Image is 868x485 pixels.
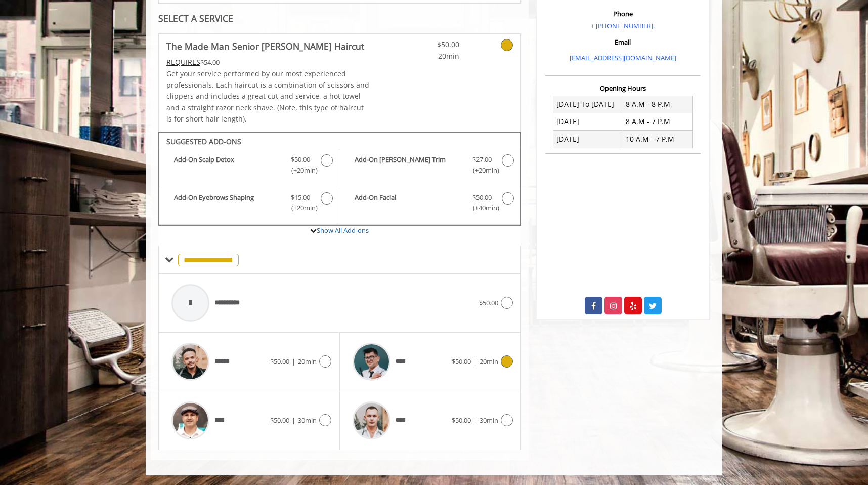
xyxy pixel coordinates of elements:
span: (+20min ) [467,165,497,176]
span: (+40min ) [467,203,497,213]
span: $50.00 [452,357,471,366]
b: SUGGESTED ADD-ONS [166,137,241,146]
p: Get your service performed by our most experienced professionals. Each haircut is a combination o... [166,68,370,125]
a: + [PHONE_NUMBER]. [591,21,655,30]
span: $50.00 [270,416,289,425]
div: The Made Man Senior Barber Haircut Add-onS [158,132,521,226]
span: $50.00 [452,416,471,425]
span: | [473,416,477,425]
span: $50.00 [472,192,492,203]
td: 8 A.M - 7 P.M [623,113,692,130]
td: [DATE] [553,113,623,130]
b: Add-On Eyebrows Shaping [174,192,281,214]
h3: Opening Hours [545,85,701,92]
b: Add-On Facial [355,192,462,214]
span: | [292,416,295,425]
h3: Email [548,38,698,46]
h3: Phone [548,10,698,17]
span: | [292,357,295,366]
div: SELECT A SERVICE [158,14,521,23]
span: 20min [298,357,317,366]
label: Add-On Eyebrows Shaping [164,192,334,216]
span: $50.00 [400,39,459,50]
label: Add-On Facial [344,192,515,216]
span: (+20min ) [286,165,316,176]
span: $27.00 [472,154,492,165]
label: Add-On Scalp Detox [164,154,334,178]
td: 10 A.M - 7 P.M [623,131,692,148]
span: 20min [480,357,498,366]
a: [EMAIL_ADDRESS][DOMAIN_NAME] [570,53,676,62]
span: 20min [400,51,459,62]
span: This service needs some Advance to be paid before we block your appointment [166,57,200,67]
span: $50.00 [291,154,310,165]
td: [DATE] To [DATE] [553,96,623,113]
td: 8 A.M - 8 P.M [623,96,692,113]
span: $50.00 [270,357,289,366]
span: $50.00 [479,298,498,307]
a: Show All Add-ons [317,226,369,235]
b: The Made Man Senior [PERSON_NAME] Haircut [166,39,364,53]
b: Add-On Scalp Detox [174,154,281,176]
span: 30min [480,416,498,425]
span: (+20min ) [286,203,316,213]
span: 30min [298,416,317,425]
span: $15.00 [291,192,310,203]
div: $54.00 [166,57,370,68]
b: Add-On [PERSON_NAME] Trim [355,154,462,176]
span: | [473,357,477,366]
label: Add-On Beard Trim [344,154,515,178]
td: [DATE] [553,131,623,148]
